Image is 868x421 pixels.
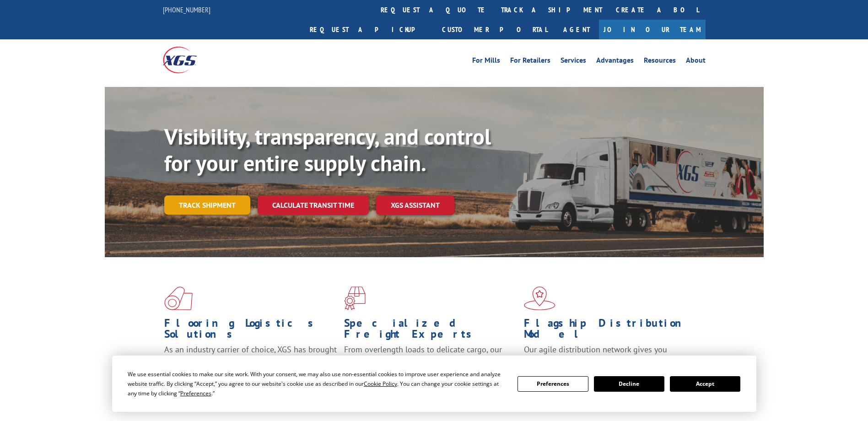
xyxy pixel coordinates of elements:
a: Agent [554,20,599,39]
a: Customer Portal [435,20,554,39]
h1: Flooring Logistics Solutions [164,318,337,344]
h1: Flagship Distribution Model [524,318,697,344]
img: xgs-icon-flagship-distribution-model-red [524,286,555,310]
a: Services [561,57,586,67]
span: Preferences [180,389,211,397]
a: [PHONE_NUMBER] [163,5,210,14]
button: Accept [670,376,740,392]
div: We use essential cookies to make our site work. With your consent, we may also use non-essential ... [128,369,507,398]
span: Cookie Policy [364,380,397,388]
a: Track shipment [164,195,250,215]
button: Decline [594,376,664,392]
span: Our agile distribution network gives you nationwide inventory management on demand. [524,344,692,366]
a: For Mills [472,57,500,67]
a: Join Our Team [599,20,706,39]
a: For Retailers [510,57,550,67]
button: Preferences [518,376,588,392]
a: About [686,57,706,67]
a: Request a pickup [303,20,435,39]
a: Advantages [596,57,634,67]
div: Cookie Consent Prompt [112,356,756,412]
a: Resources [644,57,676,67]
img: xgs-icon-total-supply-chain-intelligence-red [164,286,193,310]
p: From overlength loads to delicate cargo, our experienced staff knows the best way to move your fr... [344,344,517,385]
h1: Specialized Freight Experts [344,318,517,344]
span: As an industry carrier of choice, XGS has brought innovation and dedication to flooring logistics... [164,344,337,377]
a: XGS ASSISTANT [376,195,454,215]
a: Calculate transit time [258,195,369,215]
b: Visibility, transparency, and control for your entire supply chain. [164,122,491,177]
img: xgs-icon-focused-on-flooring-red [344,286,366,310]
